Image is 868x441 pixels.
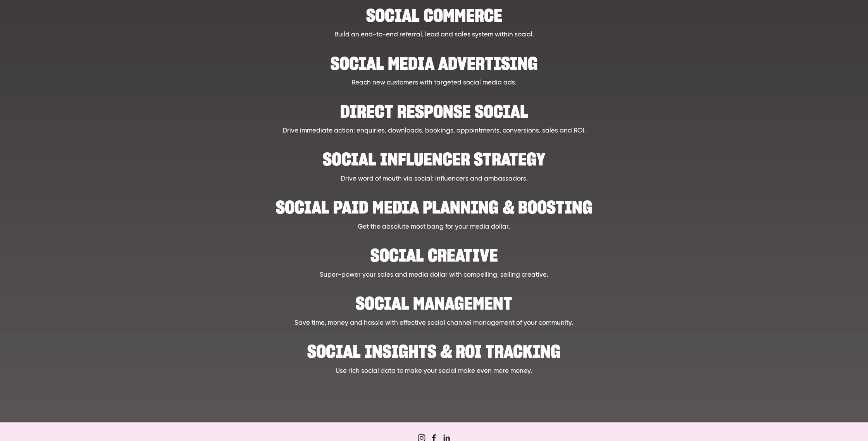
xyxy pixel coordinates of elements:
[92,191,775,215] h2: Social paid media planning & boosting
[92,366,775,376] p: Use rich social data to make your social make even more money.
[92,48,775,71] h2: Social Media Advertising
[92,222,775,232] p: Get the absolute most bang for your media dollar.
[92,288,775,311] h2: Social Management
[92,318,775,328] p: Save time, money and hassle with effective social channel management of your community.
[92,96,775,119] h2: Direct Response Social
[92,143,775,167] h2: Social influencer strategy
[92,270,775,280] p: Super-power your sales and media dollar with compelling, selling creative.
[92,239,775,280] a: Social creative Super-power your sales and media dollar with compelling, selling creative.
[92,336,775,359] h2: Social Insights & ROI Tracking
[92,78,775,88] p: Reach new customers with targeted social media ads.
[92,143,775,184] a: Social influencer strategy Drive word of mouth via social: influencers and ambassadors.
[92,96,775,136] a: Direct Response Social Drive immediate action: enquiries, downloads, bookings, appointments, conv...
[92,126,775,136] p: Drive immediate action: enquiries, downloads, bookings, appointments, conversions, sales and ROI.
[92,288,775,328] a: Social Management Save time, money and hassle with effective social channel management of your co...
[92,48,775,88] a: Social Media Advertising Reach new customers with targeted social media ads.
[92,336,775,376] a: Social Insights & ROI Tracking Use rich social data to make your social make even more money.
[92,30,775,40] p: Build an end-to-end referral, lead and sales system within social.
[92,174,775,184] p: Drive word of mouth via social: influencers and ambassadors.
[92,239,775,263] h2: Social creative
[92,191,775,232] a: Social paid media planning & boosting Get the absolute most bang for your media dollar.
